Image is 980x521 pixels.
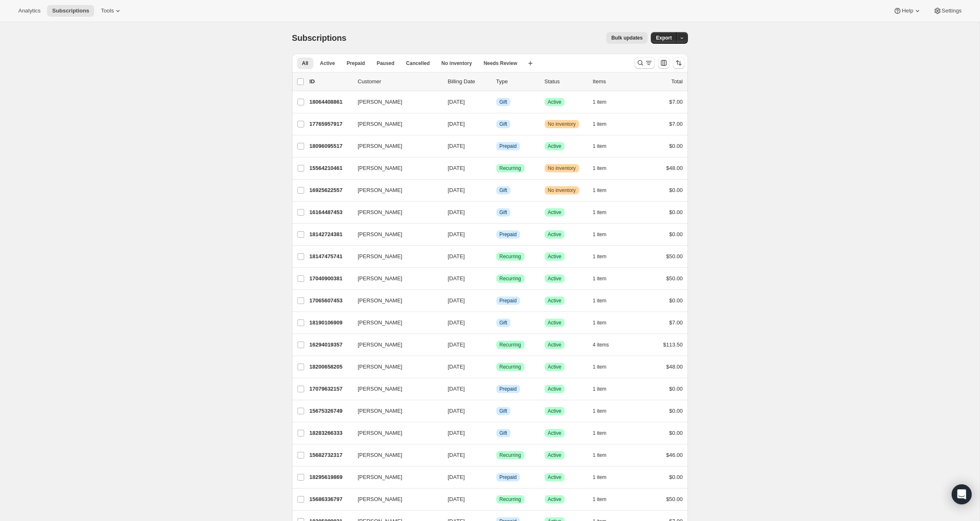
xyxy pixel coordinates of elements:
button: 4 items [593,339,618,351]
span: Gift [500,121,507,127]
p: 18142724381 [310,230,351,239]
span: Recurring [500,342,521,348]
span: Active [548,319,562,326]
div: 16164487453[PERSON_NAME][DATE]InfoGiftSuccessActive1 item$0.00 [310,207,683,218]
span: 1 item [593,297,607,304]
p: 18096095517 [310,142,351,150]
p: 15675326749 [310,407,351,415]
span: Recurring [500,364,521,370]
button: [PERSON_NAME] [353,426,436,440]
div: 16294019357[PERSON_NAME][DATE]SuccessRecurringSuccessActive4 items$113.50 [310,339,683,351]
span: 1 item [593,143,607,150]
button: 1 item [593,494,616,505]
button: [PERSON_NAME] [353,228,436,241]
span: Active [548,231,562,238]
p: 17079632157 [310,385,351,393]
span: Help [902,7,913,14]
div: 18200658205[PERSON_NAME][DATE]SuccessRecurringSuccessActive1 item$48.00 [310,361,683,373]
span: [DATE] [448,275,465,282]
button: Help [888,5,926,17]
p: 15682732317 [310,451,351,459]
span: [DATE] [448,297,465,304]
span: $50.00 [666,253,683,259]
p: Total [671,77,682,86]
button: [PERSON_NAME] [353,382,436,396]
span: $48.00 [666,165,683,171]
div: IDCustomerBilling DateTypeStatusItemsTotal [310,77,683,86]
span: [DATE] [448,165,465,171]
span: 1 item [593,121,607,127]
p: 18283266333 [310,429,351,437]
p: 16294019357 [310,341,351,349]
span: [PERSON_NAME] [358,407,402,415]
p: 16925622557 [310,186,351,194]
span: [PERSON_NAME] [358,230,402,239]
button: Analytics [13,5,45,17]
span: 1 item [593,209,607,216]
span: [DATE] [448,474,465,480]
span: [PERSON_NAME] [358,98,402,106]
span: [PERSON_NAME] [358,385,402,393]
span: Active [548,253,562,260]
span: 1 item [593,386,607,392]
button: 1 item [593,383,616,395]
span: [PERSON_NAME] [358,208,402,217]
span: Subscriptions [292,33,347,42]
span: [DATE] [448,319,465,326]
button: [PERSON_NAME] [353,404,436,418]
div: 18064408861[PERSON_NAME][DATE]InfoGiftSuccessActive1 item$7.00 [310,96,683,108]
span: Prepaid [347,60,365,67]
span: No inventory [548,165,576,172]
span: $0.00 [669,209,683,215]
p: ID [310,77,351,86]
button: 1 item [593,405,616,417]
div: 17040900381[PERSON_NAME][DATE]SuccessRecurringSuccessActive1 item$50.00 [310,273,683,284]
span: [PERSON_NAME] [358,252,402,261]
span: Prepaid [500,386,517,392]
span: 1 item [593,474,607,481]
button: 1 item [593,184,616,196]
div: 17079632157[PERSON_NAME][DATE]InfoPrepaidSuccessActive1 item$0.00 [310,383,683,395]
button: 1 item [593,295,616,307]
span: Active [548,342,562,348]
button: 1 item [593,361,616,373]
span: 1 item [593,430,607,436]
span: Gift [500,430,507,436]
span: No inventory [548,187,576,194]
span: Tools [101,7,114,14]
span: $0.00 [669,143,683,149]
span: Gift [500,209,507,216]
button: Customize table column order and visibility [658,57,670,69]
div: Items [593,77,635,86]
span: 1 item [593,99,607,105]
span: Active [548,143,562,150]
p: 18200658205 [310,363,351,371]
p: 15686336797 [310,495,351,504]
button: Create new view [524,57,537,69]
span: [PERSON_NAME] [358,142,402,150]
button: 1 item [593,229,616,240]
p: 17065607453 [310,297,351,305]
div: 18147475741[PERSON_NAME][DATE]SuccessRecurringSuccessActive1 item$50.00 [310,251,683,262]
span: $7.00 [669,319,683,326]
span: [PERSON_NAME] [358,274,402,283]
button: 1 item [593,471,616,483]
span: Subscriptions [52,7,89,14]
span: [PERSON_NAME] [358,120,402,128]
span: Active [548,408,562,414]
div: 18142724381[PERSON_NAME][DATE]InfoPrepaidSuccessActive1 item$0.00 [310,229,683,240]
span: [PERSON_NAME] [358,297,402,305]
span: [DATE] [448,430,465,436]
p: 18147475741 [310,252,351,261]
span: Active [548,386,562,392]
span: Prepaid [500,474,517,481]
span: 1 item [593,165,607,172]
span: 1 item [593,408,607,414]
div: 18283266333[PERSON_NAME][DATE]InfoGiftSuccessActive1 item$0.00 [310,427,683,439]
div: Type [496,77,538,86]
span: 1 item [593,231,607,238]
div: 16925622557[PERSON_NAME][DATE]InfoGiftWarningNo inventory1 item$0.00 [310,184,683,196]
span: Gift [500,187,507,194]
span: Recurring [500,165,521,172]
button: [PERSON_NAME] [353,272,436,285]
